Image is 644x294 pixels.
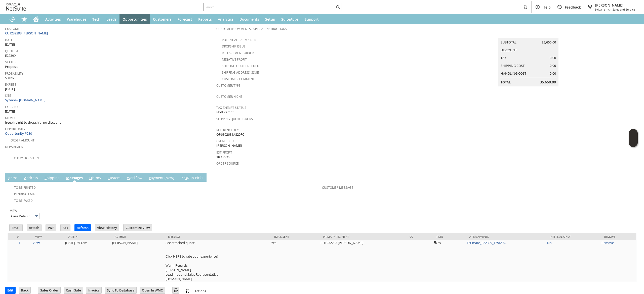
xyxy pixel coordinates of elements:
input: Back [19,287,30,293]
a: Recent Records [6,14,18,24]
a: Workflow [126,175,144,181]
span: 35,650.00 [542,40,556,45]
a: PickRun Picks [179,175,205,181]
span: 35,650.00 [540,80,556,85]
a: Sylvane - [DOMAIN_NAME] [5,98,47,102]
a: Opportunities [119,14,150,24]
a: Shipping Quote Errors [216,117,253,121]
div: Message [168,235,266,238]
a: Customer Niche [216,94,243,99]
input: Attach [27,224,41,231]
svg: Shortcuts [21,16,27,22]
span: Sales and Service [613,8,635,11]
span: 50.0% [5,76,14,80]
a: Analytics [215,14,236,24]
span: Feedback [565,5,581,10]
a: Warehouse [64,14,89,24]
span: Activities [45,17,61,22]
div: Date [68,235,107,238]
span: Tech [92,17,100,22]
a: Customers [150,14,175,24]
input: Email [10,224,22,231]
a: Unrolled view on [630,174,636,180]
a: Dropship Issue [222,44,246,48]
span: Customers [153,17,172,22]
a: Documents [236,14,262,24]
a: Customer [5,27,21,31]
a: Potential Backorder [222,38,256,42]
span: [DATE] [5,109,15,114]
input: Sales Order [38,287,60,293]
span: I [8,175,9,180]
td: CU1232293 [PERSON_NAME] [319,240,406,282]
input: Print [173,287,179,293]
div: Internal Only [550,235,596,238]
span: Help [543,5,551,10]
td: Yes [270,240,319,282]
div: Cc [410,235,429,238]
div: Files [436,235,462,238]
a: Exp. Close [5,105,21,109]
a: Est Profit [216,150,232,155]
a: To Be Faxed [14,199,33,203]
a: Quote # [5,49,18,53]
input: Edit [5,287,15,293]
a: Tax Exempt Status [216,106,246,110]
td: [DATE] 9:53 am [64,240,111,282]
span: E22399 [5,53,16,58]
div: Attachments [469,235,542,238]
svg: Home [33,16,39,22]
a: Expires [5,82,16,87]
span: k [185,175,187,180]
a: Messages [65,175,84,181]
span: 0.00 [550,71,556,76]
a: Estimate_E22399_175457... [467,240,506,245]
a: Discount [501,48,517,52]
a: To Be Printed [14,185,36,190]
a: Actions [192,289,208,293]
a: Total [501,80,511,84]
div: View [35,235,60,238]
input: Sync To Database [105,287,136,293]
span: Setup [265,17,275,22]
a: Customer Call-in [11,156,39,160]
a: Opportunity [5,127,25,131]
a: Items [7,175,19,181]
a: Home [30,14,42,24]
span: [PERSON_NAME] [595,3,635,8]
input: View History [95,224,119,231]
span: [DATE] [5,42,15,47]
a: Date [5,38,13,42]
input: Customize View [124,224,152,231]
input: Open In WMC [140,287,165,293]
div: Email Sent [274,235,316,238]
a: Shipping [43,175,61,181]
a: Pending Email [14,192,37,196]
a: Remove [601,240,614,245]
a: Customer Type [216,83,240,88]
a: Reference Key [216,128,239,132]
span: Analytics [218,17,233,22]
a: Support [302,14,322,24]
span: SuiteApps [281,17,299,22]
a: Shipping Address Issue [222,70,259,75]
a: Customer Message [322,185,353,190]
td: [PERSON_NAME] [111,240,164,282]
span: A [24,175,26,180]
a: Opportunity #280 [5,131,33,136]
a: Negative Profit [222,57,247,62]
a: SuiteApps [278,14,302,24]
a: Created By [216,139,234,143]
div: # [12,235,28,238]
a: Tax [501,56,506,60]
span: [PERSON_NAME] [216,143,242,148]
a: History [88,175,102,181]
div: Remove [604,235,632,238]
input: Invoice [86,287,101,293]
span: Proposal [5,64,18,69]
a: View [33,240,40,245]
a: 1 [19,240,20,245]
img: add-record.svg [184,288,190,294]
a: Customer Comments / Special Instructions [216,27,287,31]
a: Order Source [216,161,239,166]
